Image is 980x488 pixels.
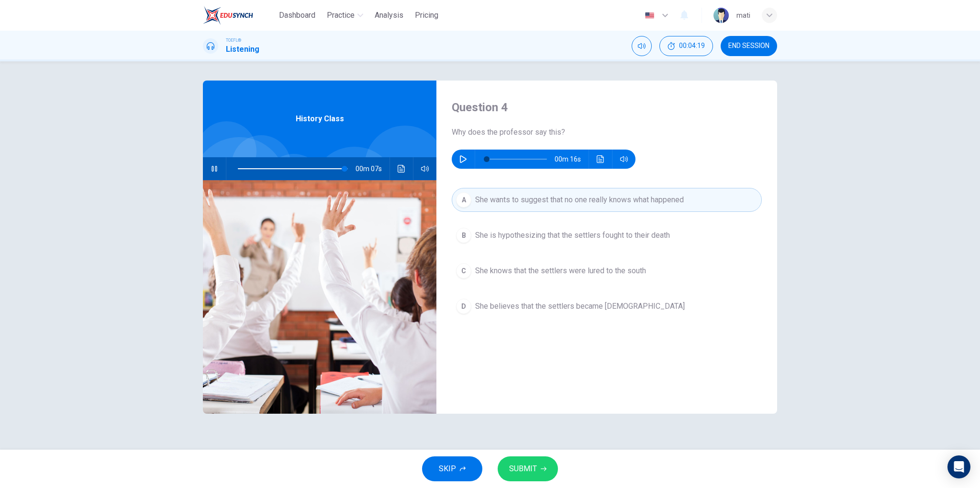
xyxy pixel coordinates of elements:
[679,42,705,50] span: 00:04:19
[296,113,344,125] span: History Class
[203,180,436,414] img: History Class
[439,462,456,476] span: SKIP
[411,7,442,24] button: Pricing
[452,100,762,115] h4: Question 4
[375,10,403,21] span: Analysis
[644,12,656,19] img: en
[456,192,471,208] div: A
[456,228,471,243] div: B
[475,265,646,277] span: She knows that the settlers were lured to the south
[452,294,762,318] button: DShe believes that the settlers became [DEMOGRAPHIC_DATA]
[456,299,471,314] div: D
[452,127,762,138] span: Why does the professor say this?
[394,157,409,180] button: Click to see the audio transcription
[356,157,390,180] span: 00m 07s
[275,7,319,24] button: Dashboard
[323,7,367,24] button: Practice
[659,36,713,56] div: Hide
[422,456,482,481] button: SKIP
[371,7,407,24] button: Analysis
[226,37,241,44] span: TOEFL®
[475,194,684,206] span: She wants to suggest that no one really knows what happened
[721,36,777,56] button: END SESSION
[713,8,729,23] img: Profile picture
[327,10,355,21] span: Practice
[947,455,970,478] div: Open Intercom Messenger
[736,10,750,21] div: mati
[498,456,558,481] button: SUBMIT
[728,42,769,50] span: END SESSION
[632,36,652,56] div: Mute
[475,230,670,241] span: She is hypothesizing that the settlers fought to their death
[475,301,685,312] span: She believes that the settlers became [DEMOGRAPHIC_DATA]
[279,10,315,21] span: Dashboard
[659,36,713,56] button: 00:04:19
[452,188,762,212] button: AShe wants to suggest that no one really knows what happened
[452,259,762,283] button: CShe knows that the settlers were lured to the south
[203,6,253,25] img: EduSynch logo
[452,223,762,247] button: BShe is hypothesizing that the settlers fought to their death
[415,10,438,21] span: Pricing
[509,462,537,476] span: SUBMIT
[593,150,608,169] button: Click to see the audio transcription
[203,6,275,25] a: EduSynch logo
[226,44,259,55] h1: Listening
[456,263,471,279] div: C
[555,150,589,169] span: 00m 16s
